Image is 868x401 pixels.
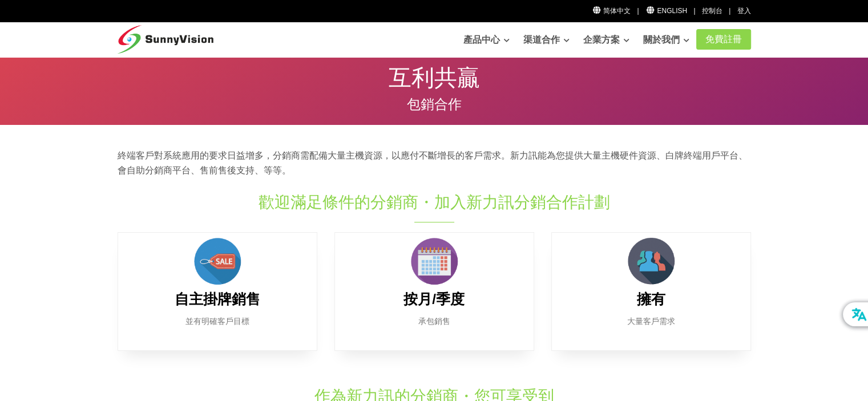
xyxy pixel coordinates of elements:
[135,315,300,327] p: 並有明確客戶目標
[569,315,733,327] p: 大量客戶需求
[637,6,639,17] li: |
[403,291,465,307] b: 按月/季度
[637,291,665,307] b: 擁有
[645,7,687,15] a: English
[592,7,631,15] a: 简体中文
[118,98,751,111] p: 包銷合作
[623,233,680,290] img: customer.png
[693,6,695,17] li: |
[583,29,629,51] a: 企業方案
[118,66,751,89] p: 互利共贏
[406,233,463,290] img: calendar.png
[244,191,624,213] h1: 歡迎滿足條件的分銷商・加入新力訊分銷合作計劃
[702,7,722,15] a: 控制台
[175,291,260,307] b: 自主掛牌銷售
[463,29,510,51] a: 產品中心
[118,148,751,177] p: 終端客戶對系統應用的要求日益增多，分銷商需配備大量主機資源，以應付不斷增長的客戶需求。新力訊能為您提供大量主機硬件資源、白牌終端用戶平台、會自助分銷商平台、售前售後支持、等等。
[352,315,516,327] p: 承包銷售
[696,29,751,50] a: 免費註冊
[737,7,751,15] a: 登入
[729,6,730,17] li: |
[643,29,689,51] a: 關於我們
[523,29,570,51] a: 渠道合作
[189,233,246,290] img: sales.png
